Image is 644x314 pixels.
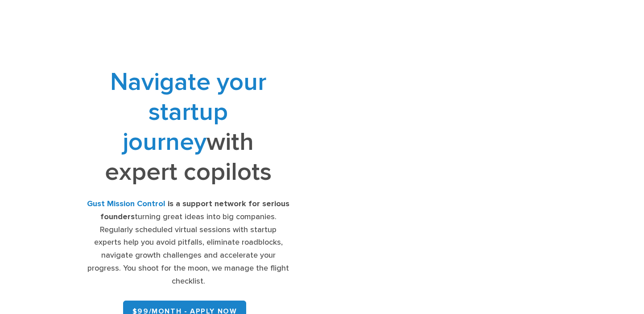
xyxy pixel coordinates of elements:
[100,199,290,221] strong: is a support network for serious founders
[87,199,165,208] strong: Gust Mission Control
[87,198,290,288] div: turning great ideas into big companies. Regularly scheduled virtual sessions with startup experts...
[110,67,266,157] span: Navigate your startup journey
[87,67,290,187] h1: with expert copilots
